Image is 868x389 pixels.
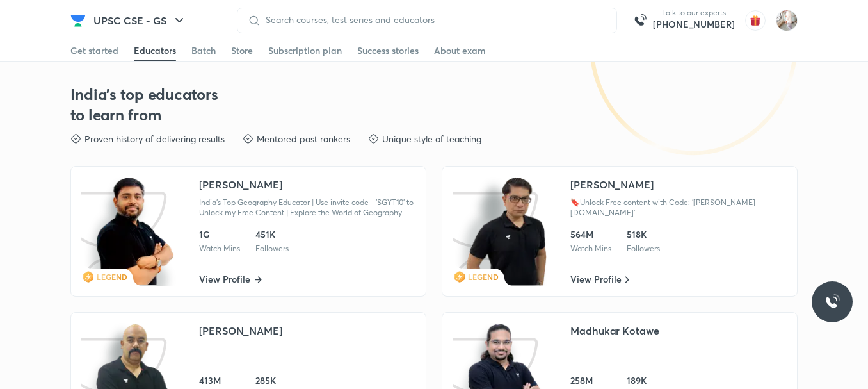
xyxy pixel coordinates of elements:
[191,40,216,61] a: Batch
[453,177,548,286] img: icon
[570,244,611,254] div: Watch Mins
[627,228,660,241] div: 518K
[570,273,629,286] a: View Profile
[570,374,611,387] div: 258M
[70,13,86,28] img: Company Logo
[570,273,622,286] span: View Profile
[261,15,606,25] input: Search courses, test series and educators
[97,272,127,282] span: LEGEND
[199,323,282,338] div: [PERSON_NAME]
[70,166,426,297] a: iconclassLEGEND[PERSON_NAME]India's Top Geography Educator | Use invite code - 'SGYT10' to Unlock...
[745,10,766,31] img: avatar
[84,133,225,145] p: Proven history of delivering results
[255,244,289,254] div: Followers
[70,44,118,57] div: Get started
[653,18,735,31] a: [PHONE_NUMBER]
[442,166,798,297] a: iconclassLEGEND[PERSON_NAME]🔖Unlock Free content with Code: '[PERSON_NAME][DOMAIN_NAME]'564MWatch...
[382,133,481,145] p: Unique style of teaching
[465,177,547,286] img: class
[199,228,240,241] div: 1G
[94,177,176,286] img: class
[357,44,419,57] div: Success stories
[86,8,195,33] button: UPSC CSE - GS
[231,44,253,57] div: Store
[776,10,798,31] img: SAURABH KUTHYAL
[199,273,262,286] a: View Profile
[257,133,350,145] p: Mentored past rankers
[199,177,282,192] div: [PERSON_NAME]
[199,273,250,286] span: View Profile
[434,40,486,61] a: About exam
[627,8,653,33] img: call-us
[134,44,176,57] div: Educators
[191,44,216,57] div: Batch
[570,323,659,338] div: Madhukar Kotawe
[134,40,176,61] a: Educators
[434,44,486,57] div: About exam
[255,374,289,387] div: 285K
[570,177,654,192] div: [PERSON_NAME]
[268,40,342,61] a: Subscription plan
[81,177,177,286] img: icon
[70,84,219,125] h3: India's top educators to learn from
[199,244,240,254] div: Watch Mins
[70,40,118,61] a: Get started
[357,40,419,61] a: Success stories
[199,374,240,387] div: 413M
[570,228,611,241] div: 564M
[268,44,342,57] div: Subscription plan
[824,294,840,310] img: ttu
[231,40,253,61] a: Store
[570,197,787,218] div: 🔖Unlock Free content with Code: '[PERSON_NAME][DOMAIN_NAME]'
[468,272,499,282] span: LEGEND
[199,197,415,218] div: India's Top Geography Educator | Use invite code - 'SGYT10' to Unlock my Free Content | Explore t...
[255,228,289,241] div: 451K
[627,244,660,254] div: Followers
[627,374,660,387] div: 189K
[653,8,735,18] p: Talk to our experts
